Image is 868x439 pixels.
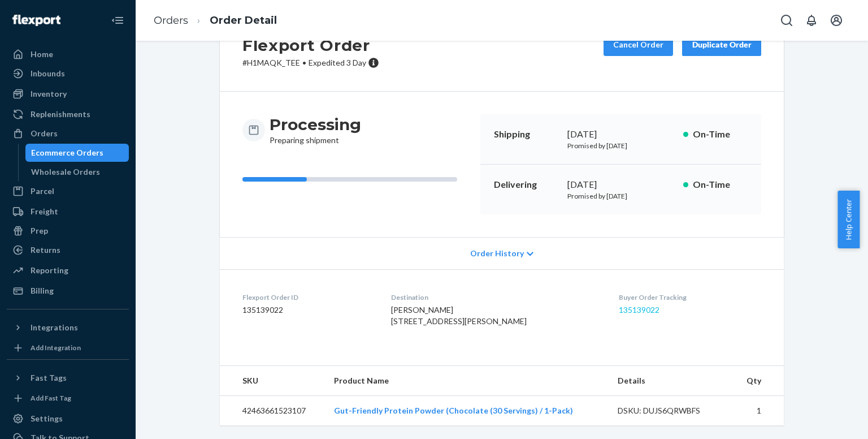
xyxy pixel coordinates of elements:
button: Open notifications [800,9,823,32]
div: Orders [31,128,58,139]
div: [DATE] [567,178,674,191]
a: Inventory [7,85,129,103]
th: Details [609,366,733,396]
th: SKU [220,366,325,396]
p: Delivering [494,178,558,191]
h2: Flexport Order [242,33,379,57]
div: Freight [31,206,58,217]
a: Wholesale Orders [25,163,129,181]
div: Parcel [31,186,54,197]
div: Duplicate Order [692,39,752,50]
p: # H1MAQK_TEE [242,57,379,68]
span: Order History [470,248,524,259]
a: Settings [7,410,129,428]
a: Reporting [7,261,129,279]
a: 135139022 [619,305,659,315]
p: Shipping [494,128,558,141]
h3: Processing [270,114,361,135]
button: Open Search Box [775,9,798,32]
a: Add Integration [7,341,129,355]
p: On-Time [693,178,748,191]
span: Expedited 3 Day [309,58,366,67]
ol: breadcrumbs [145,4,286,37]
dt: Destination [391,292,601,302]
button: Help Center [837,191,860,248]
dt: Flexport Order ID [242,292,373,302]
dt: Buyer Order Tracking [619,292,761,302]
div: Fast Tags [31,372,67,384]
div: Wholesale Orders [31,166,100,178]
button: Integrations [7,319,129,337]
button: Open account menu [825,9,848,32]
a: Billing [7,282,129,300]
button: Close Navigation [106,9,129,32]
a: Ecommerce Orders [25,144,129,162]
p: On-Time [693,128,748,141]
a: Inbounds [7,64,129,83]
button: Fast Tags [7,369,129,387]
div: Add Fast Tag [31,393,71,403]
img: Flexport logo [12,15,60,26]
div: Replenishments [31,109,90,120]
td: 42463661523107 [220,396,325,426]
div: [DATE] [567,128,674,141]
a: Replenishments [7,105,129,123]
button: Cancel Order [604,33,673,56]
a: Returns [7,241,129,259]
span: • [302,58,306,67]
td: 1 [732,396,784,426]
div: Integrations [31,322,78,333]
div: Returns [31,244,60,256]
div: Preparing shipment [270,114,361,146]
div: Inbounds [31,68,65,79]
a: Home [7,45,129,63]
p: Promised by [DATE] [567,141,674,150]
div: Inventory [31,88,67,100]
th: Product Name [325,366,609,396]
a: Add Fast Tag [7,391,129,405]
a: Order Detail [210,14,277,27]
div: Billing [31,285,54,296]
div: Home [31,49,53,60]
a: Freight [7,203,129,221]
a: Parcel [7,182,129,200]
a: Orders [154,14,188,27]
div: Reporting [31,265,68,276]
div: Ecommerce Orders [31,147,103,158]
a: Orders [7,124,129,143]
div: Add Integration [31,343,81,352]
p: Promised by [DATE] [567,191,674,201]
span: [PERSON_NAME] [STREET_ADDRESS][PERSON_NAME] [391,305,527,326]
div: Prep [31,225,48,236]
a: Gut-Friendly Protein Powder (Chocolate (30 Servings) / 1-Pack) [334,406,573,415]
a: Prep [7,222,129,240]
th: Qty [732,366,784,396]
div: Settings [31,413,63,424]
dd: 135139022 [242,304,373,316]
button: Duplicate Order [682,33,761,56]
div: DSKU: DUJS6QRWBFS [618,405,724,416]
